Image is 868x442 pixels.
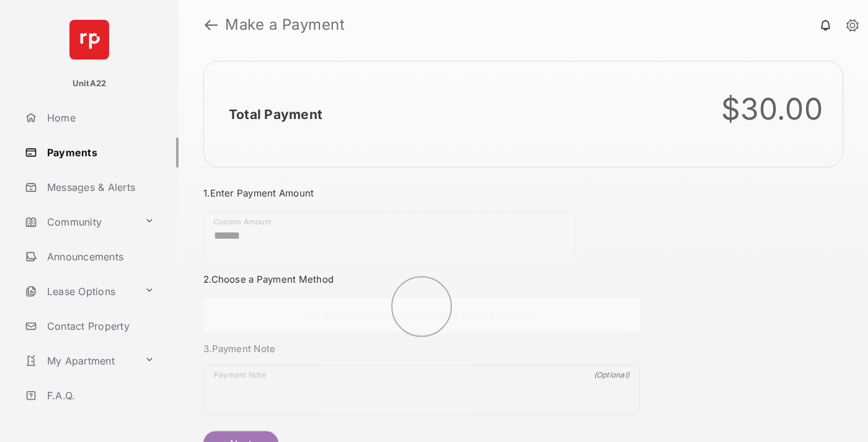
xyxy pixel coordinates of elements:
h2: Total Payment [229,107,322,122]
a: Community [20,207,139,237]
h3: 3. Payment Note [203,343,640,355]
a: Payments [20,138,179,167]
p: UnitA22 [73,77,107,90]
div: $30.00 [721,91,823,127]
a: Announcements [20,242,179,272]
a: Contact Property [20,311,179,341]
h3: 1. Enter Payment Amount [203,187,640,199]
img: svg+xml;base64,PHN2ZyB4bWxucz0iaHR0cDovL3d3dy53My5vcmcvMjAwMC9zdmciIHdpZHRoPSI2NCIgaGVpZ2h0PSI2NC... [69,20,109,60]
a: Messages & Alerts [20,172,179,202]
strong: Make a Payment [225,17,345,32]
a: Home [20,103,179,133]
h3: 2. Choose a Payment Method [203,273,640,285]
a: F.A.Q. [20,381,179,410]
a: My Apartment [20,346,139,376]
a: Lease Options [20,276,139,306]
